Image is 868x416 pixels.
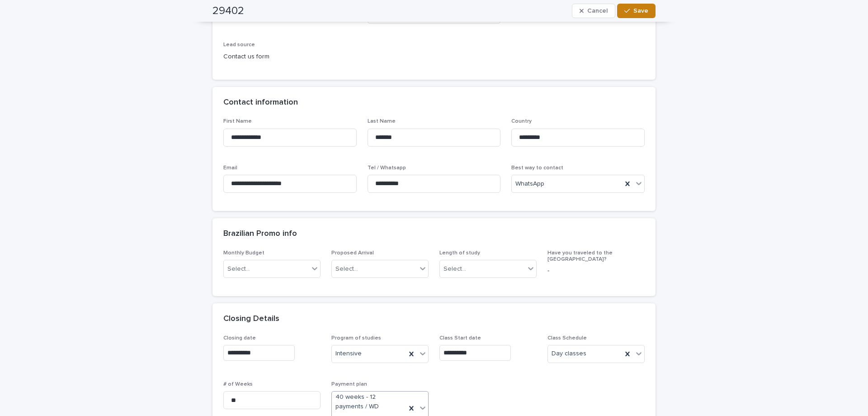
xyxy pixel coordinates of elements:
p: Contact us form [223,52,357,62]
span: Email [223,165,237,171]
span: Closing date [223,335,256,341]
h2: Closing Details [223,314,279,324]
span: WhatsApp [515,179,544,189]
span: Length of study [439,250,480,256]
span: Proposed Arrival [331,250,374,256]
span: Save [633,8,648,14]
span: Last Name [368,119,396,124]
button: Save [617,4,656,18]
div: Select... [335,264,358,274]
span: Country [511,119,532,124]
span: Payment plan [331,382,367,387]
h2: 29402 [212,5,244,18]
span: Cancel [587,8,608,14]
h2: Contact information [223,98,298,108]
span: First Name [223,119,252,124]
div: Select... [227,264,250,274]
span: Lead source [223,42,255,48]
p: - [547,266,645,276]
span: Class Schedule [547,335,587,341]
h2: Brazilian Promo info [223,229,297,239]
span: Class Start date [439,335,481,341]
div: Select... [443,264,466,274]
span: Tel / Whatsapp [368,165,406,171]
span: 40 weeks - 12 payments / WD [335,392,402,411]
span: Day classes [552,349,586,359]
span: Monthly Budget [223,250,264,256]
span: # of Weeks [223,382,253,387]
span: Best way to contact [511,165,563,171]
span: Program of studies [331,335,381,341]
span: Have you traveled to the [GEOGRAPHIC_DATA]? [547,250,613,262]
button: Cancel [572,4,615,18]
span: Intensive [335,349,362,359]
